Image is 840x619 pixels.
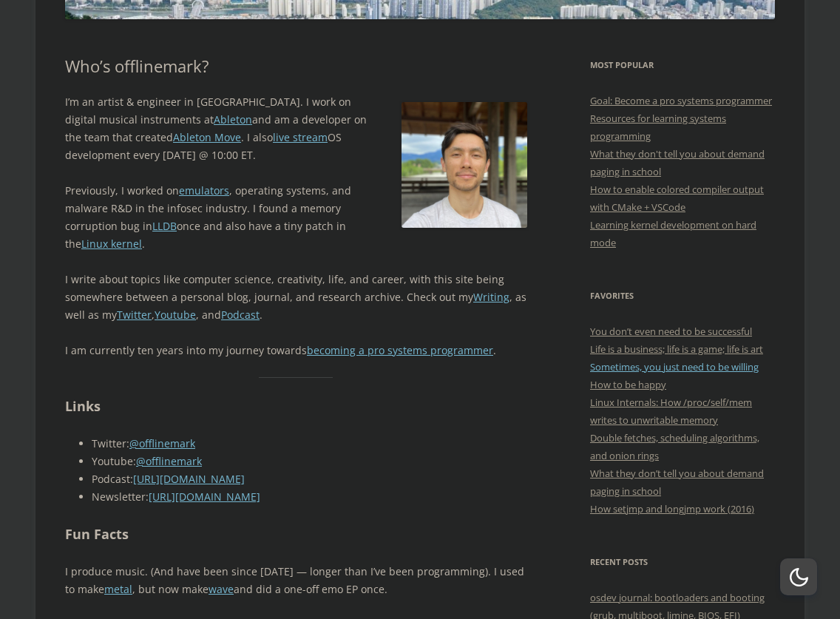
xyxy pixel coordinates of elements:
a: Podcast [221,308,260,322]
a: Sometimes, you just need to be willing [590,360,759,373]
a: Linux Internals: How /proc/self/mem writes to unwritable memory [590,396,752,427]
a: metal [104,582,132,596]
a: wave [209,582,234,596]
a: Youtube [155,308,196,322]
a: becoming a pro systems programmer [307,343,493,357]
a: How to be happy [590,378,666,391]
p: I write about topics like computer science, creativity, life, and career, with this site being so... [65,271,527,324]
a: emulators [179,183,229,197]
a: Twitter [117,308,152,322]
h3: Favorites [590,287,775,305]
h1: Who’s offlinemark? [65,56,527,75]
a: How setjmp and longjmp work (2016) [590,502,754,515]
a: [URL][DOMAIN_NAME] [149,490,260,504]
a: You don’t even need to be successful [590,325,752,338]
h2: Fun Facts [65,524,527,545]
a: Goal: Become a pro systems programmer [590,94,772,107]
a: Life is a business; life is a game; life is art [590,342,763,356]
a: LLDB [152,219,177,233]
a: @offlinemark [129,436,195,450]
a: Resources for learning systems programming [590,112,726,143]
a: Learning kernel development on hard mode [590,218,756,249]
a: What they don’t tell you about demand paging in school [590,467,764,498]
a: Double fetches, scheduling algorithms, and onion rings [590,431,759,462]
h3: Most Popular [590,56,775,74]
h2: Links [65,396,527,417]
p: I’m an artist & engineer in [GEOGRAPHIC_DATA]. I work on digital musical instruments at and am a ... [65,93,527,164]
a: Ableton [214,112,252,126]
h3: Recent Posts [590,553,775,571]
p: I am currently ten years into my journey towards . [65,342,527,359]
p: I produce music. (And have been since [DATE] — longer than I’ve been programming). I used to make... [65,563,527,598]
a: Writing [473,290,509,304]
a: What they don't tell you about demand paging in school [590,147,765,178]
a: Ableton Move [173,130,241,144]
li: Youtube: [92,453,527,470]
li: Newsletter: [92,488,527,506]
a: @offlinemark [136,454,202,468]
li: Twitter: [92,435,527,453]
p: Previously, I worked on , operating systems, and malware R&D in the infosec industry. I found a m... [65,182,527,253]
li: Podcast: [92,470,527,488]
a: How to enable colored compiler output with CMake + VSCode [590,183,764,214]
a: Linux kernel [81,237,142,251]
a: [URL][DOMAIN_NAME] [133,472,245,486]
a: live stream [273,130,328,144]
